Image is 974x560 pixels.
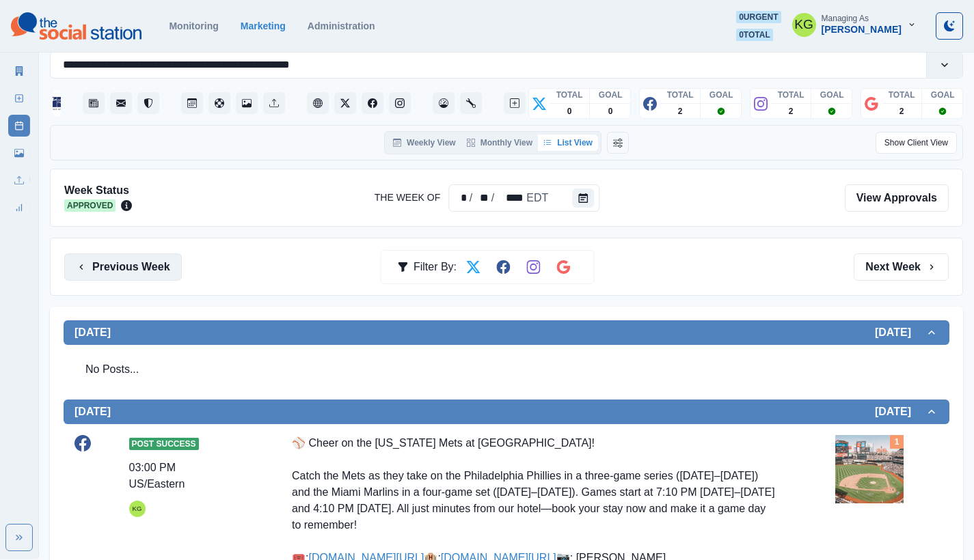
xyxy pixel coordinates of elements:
button: Filter by Instagram [519,253,547,281]
button: Monthly View [461,135,538,151]
p: TOTAL [889,89,915,101]
div: The Week Of [496,190,525,206]
h2: [DATE] [875,326,925,339]
button: Post Schedule [181,92,203,114]
div: The Week Of [452,190,468,206]
button: Administration [460,92,482,114]
button: Content Pool [208,92,230,114]
h2: [DATE] [75,405,111,418]
div: Filter By: [397,253,457,281]
img: ypt1dyctb3ujbivrjlbv [835,435,904,503]
div: 03:00 PM US/Eastern [129,460,232,492]
p: TOTAL [778,89,804,101]
p: GOAL [709,89,733,101]
h2: [DATE] [875,405,925,418]
div: The Week Of [448,184,599,212]
button: [DATE][DATE] [64,400,949,424]
div: Katrina Gallardo [794,8,813,41]
span: Approved [64,199,116,212]
button: Filter by Twitter [459,253,487,281]
button: Client Website [307,92,329,114]
button: Change View Order [607,132,629,154]
button: Expand [5,524,33,551]
p: TOTAL [667,89,694,101]
div: Date [452,190,550,206]
p: 2 [899,105,904,117]
button: Toggle Mode [936,12,963,40]
p: GOAL [931,89,955,101]
button: Show Client View [876,132,957,154]
p: GOAL [820,89,844,101]
div: No Posts... [75,350,938,389]
div: / [468,190,474,206]
button: List View [538,135,598,151]
div: The Week Of [474,190,490,206]
a: New Post [8,87,30,109]
button: Filter by Google [550,253,577,281]
h2: [DATE] [75,326,111,339]
p: 2 [789,105,794,117]
h2: Week Status [64,184,132,197]
button: Stream [83,92,105,114]
button: Create New Post [504,92,526,114]
a: Media Library [8,142,30,164]
button: Reviews [137,92,159,114]
button: Managing As[PERSON_NAME] [781,11,928,38]
div: Katrina Gallardo [133,501,142,517]
button: Previous Week [64,253,182,281]
span: 0 urgent [736,11,781,23]
p: GOAL [599,89,623,101]
a: Uploads [8,169,30,191]
img: 111697591533469 [53,89,61,117]
span: 0 total [736,29,773,41]
a: View Approvals [845,184,949,212]
a: Marketing [241,20,286,31]
button: Next Week [854,253,949,281]
p: 0 [608,105,613,117]
p: 2 [678,105,683,117]
p: 0 [567,105,572,117]
a: Review Summary [8,197,30,219]
label: The Week Of [375,191,440,205]
button: Twitter [334,92,356,114]
div: The Week Of [525,190,550,206]
button: Facebook [362,92,383,114]
button: Instagram [389,92,411,114]
div: Total Media Attached [890,435,904,449]
button: Dashboard [433,92,455,114]
button: Filter by Facebook [489,253,517,281]
div: [PERSON_NAME] [822,24,902,36]
div: [DATE][DATE] [64,345,949,400]
p: TOTAL [556,89,583,101]
button: Messages [110,92,132,114]
button: Media Library [236,92,258,114]
div: / [490,190,496,206]
img: logoTextSVG.62801f218bc96a9b266caa72a09eb111.svg [11,12,141,40]
button: Weekly View [388,135,461,151]
span: Post Success [129,438,199,450]
button: [DATE][DATE] [64,320,949,345]
a: Monitoring [169,20,218,31]
button: The Week Of [572,188,594,208]
a: Administration [308,20,375,31]
a: Marketing Summary [8,60,30,82]
div: Managing As [822,14,869,23]
a: Post Schedule [8,115,30,137]
button: Uploads [263,92,285,114]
